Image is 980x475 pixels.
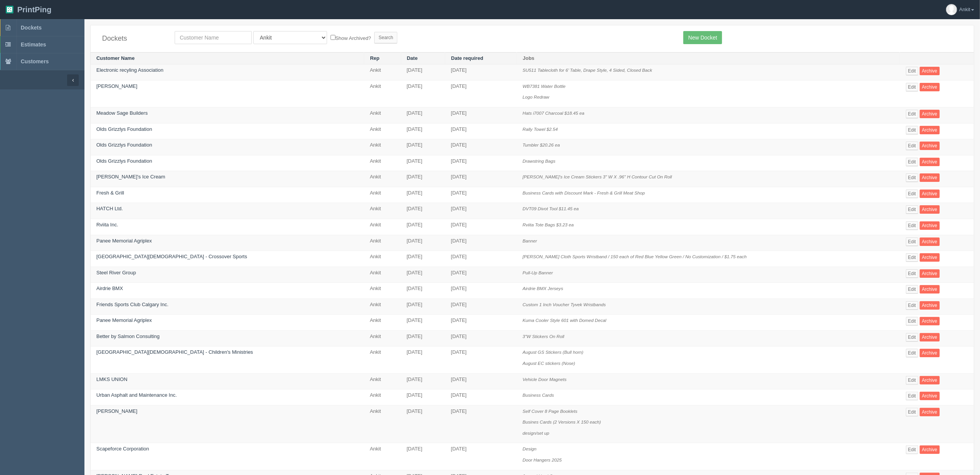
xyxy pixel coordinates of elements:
[906,83,919,91] a: Edit
[445,346,517,373] td: [DATE]
[96,333,160,339] a: Better by Salmon Consulting
[445,267,517,283] td: [DATE]
[96,67,164,73] a: Electronic recyling Association
[517,52,900,64] th: Jobs
[96,302,169,307] a: Friends Sports Club Calgary Inc.
[522,84,565,89] i: WB7381 Water Bottle
[364,235,401,251] td: Ankit
[364,251,401,267] td: Ankit
[364,373,401,389] td: Ankit
[364,171,401,187] td: Ankit
[522,361,575,366] i: August EC stickers (Nose)
[522,446,536,451] i: Design
[906,317,919,325] a: Edit
[906,349,919,357] a: Edit
[522,127,558,132] i: Rally Towel $2.54
[522,334,564,339] i: 3"W Stickers On Roll
[96,110,148,116] a: Meadow Sage Builders
[522,142,560,147] i: Tumbler $20.26 ea
[401,187,445,203] td: [DATE]
[522,206,578,211] i: DVT09 Divot Tool $11.45 ea
[920,173,940,182] a: Archive
[522,350,583,355] i: August GS Stickers (Bull horn)
[920,285,940,294] a: Archive
[364,107,401,124] td: Ankit
[522,457,562,462] i: Door Hangers 2025
[96,270,136,275] a: Steel River Group
[522,174,672,179] i: [PERSON_NAME]'s Ice Cream Stickers 3" W X .96" H Contour Cut On Roll
[920,253,940,262] a: Archive
[364,80,401,107] td: Ankit
[96,190,124,196] a: Fresh & Grill
[445,123,517,139] td: [DATE]
[906,445,919,454] a: Edit
[906,237,919,246] a: Edit
[364,219,401,235] td: Ankit
[522,377,567,382] i: Vehicle Door Magnets
[906,269,919,278] a: Edit
[906,392,919,400] a: Edit
[522,254,747,259] i: [PERSON_NAME] Cloth Sports Wristband / 150 each of Red Blue Yellow Green / No Customization / $1....
[102,35,163,43] h4: Dockets
[401,107,445,124] td: [DATE]
[946,4,957,15] img: avatar_default-7531ab5dedf162e01f1e0bb0964e6a185e93c5c22dfe317fb01d7f8cd2b1632c.jpg
[401,330,445,346] td: [DATE]
[445,251,517,267] td: [DATE]
[920,317,940,325] a: Archive
[522,419,601,424] i: Busines Cards (2 Versions X 150 each)
[920,83,940,91] a: Archive
[522,238,537,243] i: Banner
[522,409,577,414] i: Self Cover 8 Page Booklets
[445,299,517,315] td: [DATE]
[175,31,252,44] input: Customer Name
[96,446,149,452] a: Scapeforce Corporation
[21,41,46,48] span: Estimates
[96,349,253,355] a: [GEOGRAPHIC_DATA][DEMOGRAPHIC_DATA] - Children's Ministries
[522,68,652,73] i: SU511 Tablecloth for 6’ Table, Drape Style, 4 Sided, Closed Back
[445,187,517,203] td: [DATE]
[920,158,940,166] a: Archive
[920,333,940,341] a: Archive
[445,283,517,299] td: [DATE]
[96,254,247,259] a: [GEOGRAPHIC_DATA][DEMOGRAPHIC_DATA] - Crossover Sports
[522,158,555,163] i: Drawstring Bags
[364,405,401,443] td: Ankit
[96,285,123,291] a: Airdrie BMX
[401,139,445,155] td: [DATE]
[445,315,517,331] td: [DATE]
[683,31,722,44] a: New Docket
[96,206,123,211] a: HATCH Ltd.
[96,222,118,228] a: Rviita Inc.
[920,205,940,214] a: Archive
[364,64,401,81] td: Ankit
[445,80,517,107] td: [DATE]
[522,190,645,195] i: Business Cards with Discount Mark - Fresh & Grill Meat Shop
[96,174,165,180] a: [PERSON_NAME]'s Ice Cream
[364,187,401,203] td: Ankit
[920,376,940,384] a: Archive
[522,270,553,275] i: Pull-Up Banner
[451,55,483,61] a: Date required
[401,64,445,81] td: [DATE]
[364,443,401,470] td: Ankit
[522,393,554,397] i: Business Cards
[906,221,919,230] a: Edit
[920,142,940,150] a: Archive
[906,301,919,310] a: Edit
[920,190,940,198] a: Archive
[401,155,445,171] td: [DATE]
[401,405,445,443] td: [DATE]
[364,155,401,171] td: Ankit
[364,203,401,219] td: Ankit
[920,408,940,416] a: Archive
[401,267,445,283] td: [DATE]
[401,299,445,315] td: [DATE]
[364,330,401,346] td: Ankit
[96,126,152,132] a: Olds Grizzlys Foundation
[906,142,919,150] a: Edit
[96,392,177,398] a: Urban Asphalt and Maintenance Inc.
[920,349,940,357] a: Archive
[21,25,41,31] span: Dockets
[96,83,137,89] a: [PERSON_NAME]
[445,155,517,171] td: [DATE]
